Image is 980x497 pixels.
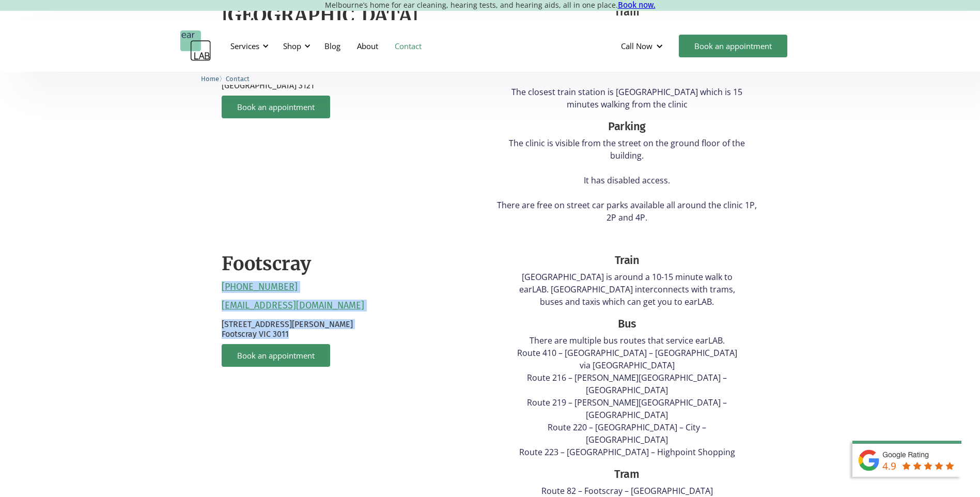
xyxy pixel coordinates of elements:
[230,41,259,51] div: Services
[222,4,418,28] h2: [GEOGRAPHIC_DATA]
[512,485,742,497] p: Route 82 – Footscray – [GEOGRAPHIC_DATA]
[283,41,301,51] div: Shop
[222,344,330,367] a: Book an appointment
[495,137,759,224] p: The clinic is visible from the street on the ground floor of the building. It has disabled access...
[621,41,652,51] div: Call Now
[222,96,330,118] a: Book an appointment
[222,282,298,293] a: [PHONE_NUMBER]
[679,35,787,57] a: Book an appointment
[495,86,759,111] p: The closest train station is [GEOGRAPHIC_DATA] which is 15 minutes walking from the clinic
[277,30,314,61] div: Shop
[222,252,311,276] h2: Footscray
[512,271,742,308] p: [GEOGRAPHIC_DATA] is around a 10-15 minute walk to earLAB. [GEOGRAPHIC_DATA] interconnects with t...
[512,334,742,458] p: There are multiple bus routes that service earLAB. Route 410 – [GEOGRAPHIC_DATA] – [GEOGRAPHIC_DA...
[226,73,250,83] a: Contact
[495,118,759,135] div: Parking
[613,30,674,61] div: Call Now
[512,466,742,483] div: Tram
[495,4,759,20] div: Tram
[222,319,485,339] p: [STREET_ADDRESS][PERSON_NAME] Footscray VIC 3011
[512,316,742,332] div: Bus
[201,73,226,84] li: 〉
[316,31,349,61] a: Blog
[224,30,272,61] div: Services
[222,300,364,312] a: [EMAIL_ADDRESS][DOMAIN_NAME]
[180,30,211,61] a: home
[512,252,742,269] div: Train
[226,75,250,83] span: Contact
[349,31,386,61] a: About
[201,73,219,83] a: Home
[201,75,219,83] span: Home
[386,31,430,61] a: Contact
